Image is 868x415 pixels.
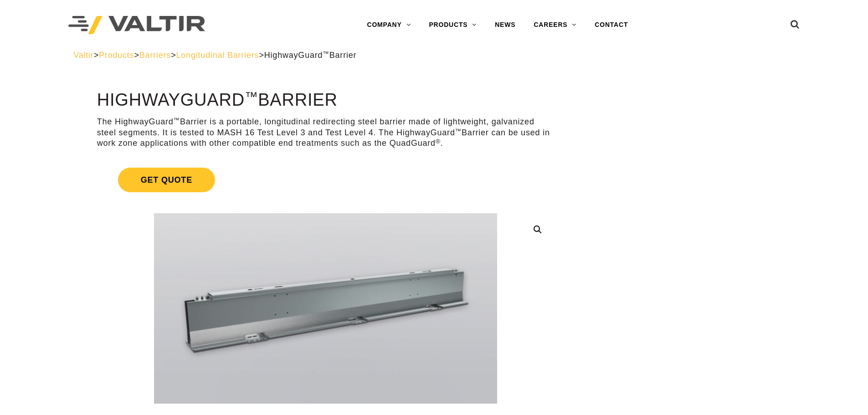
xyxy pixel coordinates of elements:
a: Longitudinal Barriers [176,51,259,60]
a: NEWS [486,16,524,34]
h1: HighwayGuard Barrier [97,91,554,110]
img: Valtir [68,16,205,35]
p: The HighwayGuard Barrier is a portable, longitudinal redirecting steel barrier made of lightweigh... [97,117,554,149]
sup: ™ [245,89,258,104]
a: Valtir [73,51,93,60]
sup: ™ [323,50,329,57]
a: CONTACT [586,16,637,34]
div: > > > > [73,50,795,61]
a: COMPANY [358,16,420,34]
sup: ® [436,138,441,145]
a: Barriers [139,51,171,60]
sup: ™ [174,117,180,123]
a: Get Quote [97,157,554,203]
span: Get Quote [118,168,215,192]
a: CAREERS [524,16,586,34]
span: HighwayGuard Barrier [264,51,357,60]
a: PRODUCTS [420,16,486,34]
sup: ™ [455,128,462,134]
a: Products [99,51,134,60]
